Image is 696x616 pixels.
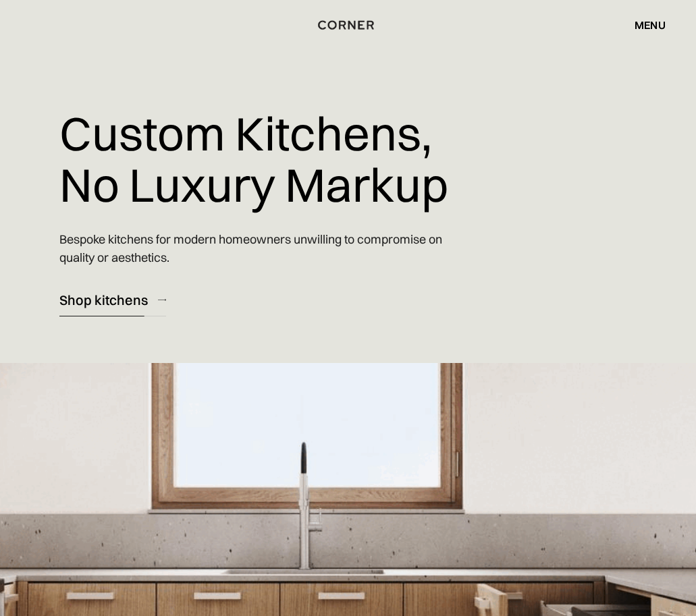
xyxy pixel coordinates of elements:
h1: Custom Kitchens, No Luxury Markup [59,98,448,220]
a: Shop kitchens [59,283,166,316]
div: Shop kitchens [59,291,148,309]
div: menu [635,20,666,30]
div: menu [621,13,666,36]
p: Bespoke kitchens for modern homeowners unwilling to compromise on quality or aesthetics. [59,220,458,277]
a: home [302,16,394,34]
